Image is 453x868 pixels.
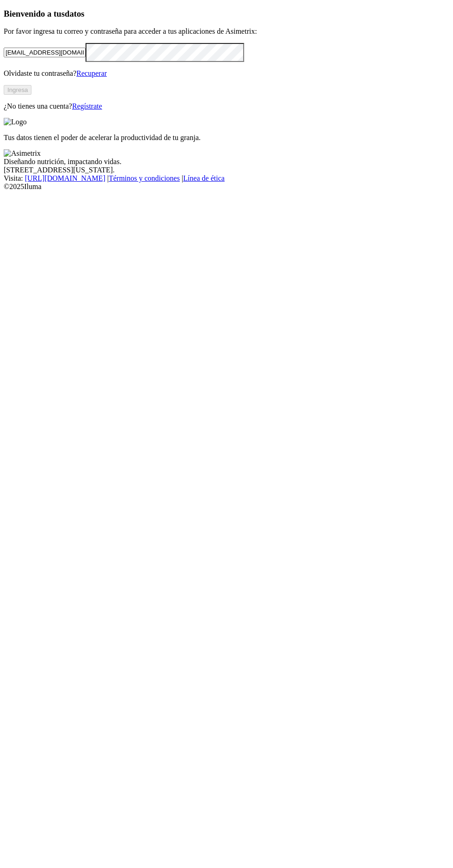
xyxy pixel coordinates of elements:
a: Línea de ética [183,174,225,182]
img: Asimetrix [4,149,41,158]
img: Logo [4,118,27,126]
a: Regístrate [72,102,102,110]
p: Tus datos tienen el poder de acelerar la productividad de tu granja. [4,134,449,142]
div: [STREET_ADDRESS][US_STATE]. [4,166,449,174]
p: Por favor ingresa tu correo y contraseña para acceder a tus aplicaciones de Asimetrix: [4,27,449,36]
input: Tu correo [4,48,86,57]
span: datos [65,9,85,18]
p: Olvidaste tu contraseña? [4,69,449,78]
div: © 2025 Iluma [4,183,449,191]
a: Términos y condiciones [109,174,180,182]
button: Ingresa [4,85,31,95]
a: Recuperar [76,69,107,77]
div: Visita : | | [4,174,449,183]
p: ¿No tienes una cuenta? [4,102,449,110]
h3: Bienvenido a tus [4,9,449,19]
div: Diseñando nutrición, impactando vidas. [4,158,449,166]
a: [URL][DOMAIN_NAME] [25,174,105,182]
